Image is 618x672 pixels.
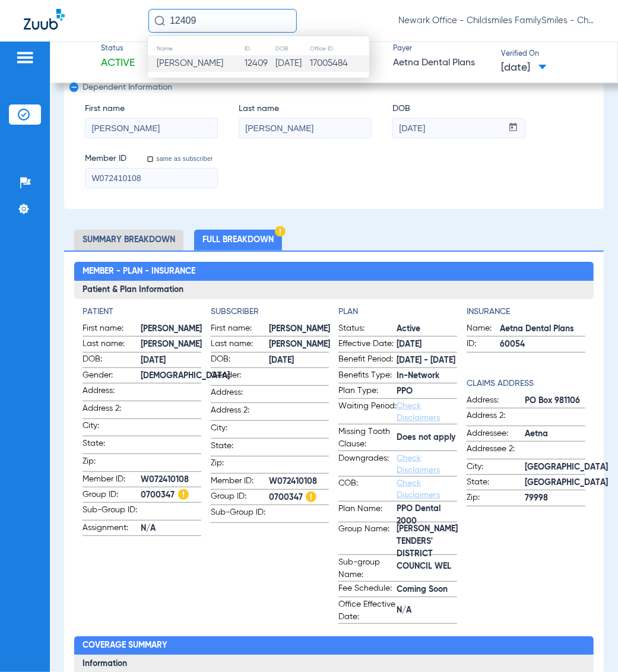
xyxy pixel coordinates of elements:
[85,103,218,115] span: First name
[397,354,457,367] span: [DATE] - [DATE]
[397,542,458,554] span: [PERSON_NAME] TENDERS' DISTRICT COUNCIL WEL
[275,42,309,55] th: DOB
[559,615,618,672] iframe: Chat Widget
[74,281,593,300] h3: Patient & Plan Information
[338,338,397,352] span: Effective Date:
[467,410,525,426] span: Address 2:
[269,323,330,335] span: [PERSON_NAME]
[148,9,297,33] input: Search for patients
[338,523,397,554] span: Group Name:
[15,50,34,65] img: hamburger-icon
[141,354,201,367] span: [DATE]
[338,452,397,476] span: Downgrades:
[83,369,141,383] span: Gender:
[500,323,585,335] span: Aetna Dental Plans
[194,230,282,251] li: Full Breakdown
[397,432,457,444] span: Does not apply
[239,103,372,115] span: Last name
[397,604,457,617] span: N/A
[211,440,269,456] span: State:
[141,338,202,351] span: [PERSON_NAME]
[83,402,141,419] span: Address 2:
[74,230,183,251] li: Summary Breakdown
[338,582,397,597] span: Fee Schedule:
[83,438,141,454] span: State:
[467,476,525,490] span: State:
[178,489,189,500] img: Hazard
[393,56,490,71] span: Aetna Dental Plans
[141,474,201,486] span: W072410108
[467,461,525,475] span: City:
[211,369,269,385] span: Gender:
[154,15,165,26] img: Search Icon
[83,522,141,536] span: Assignment:
[397,323,457,335] span: Active
[269,338,330,351] span: [PERSON_NAME]
[83,83,581,92] span: Dependent Information
[83,353,141,367] span: DOB:
[211,404,269,420] span: Address 2:
[500,338,585,351] span: 60054
[83,420,141,436] span: City:
[74,262,593,281] h2: Member - Plan - Insurance
[211,475,269,489] span: Member ID:
[309,55,369,72] td: 17005484
[467,443,525,459] span: Addressee 2:
[393,44,490,55] span: Payer
[309,42,369,55] th: Office ID
[141,489,201,502] span: 0700347
[275,55,309,72] td: [DATE]
[141,370,230,382] span: [DEMOGRAPHIC_DATA]
[338,369,397,383] span: Benefits Type:
[211,353,269,367] span: DOB:
[211,490,269,505] span: Group ID:
[83,504,141,520] span: Sub-Group ID:
[525,461,608,474] span: [GEOGRAPHIC_DATA]
[501,61,547,75] span: [DATE]
[397,509,457,522] span: PPO Dental 2000
[338,322,397,337] span: Status:
[338,503,397,522] span: Plan Name:
[392,103,525,115] span: DOB
[525,428,585,440] span: Aetna
[69,83,77,97] mat-icon: remove
[338,400,397,424] span: Waiting Period:
[244,55,275,72] td: 12409
[467,322,500,337] span: Name:
[85,153,126,165] span: Member ID
[211,322,269,337] span: First name:
[467,492,525,506] span: Zip:
[24,9,65,30] img: Zuub Logo
[467,394,525,408] span: Address:
[211,422,269,438] span: City:
[83,322,141,337] span: First name:
[211,457,269,473] span: Zip:
[269,476,329,488] span: W072410108
[338,477,397,501] span: COB:
[338,556,397,581] span: Sub-group Name:
[211,306,329,318] app-breakdown-title: Subscriber
[83,385,141,401] span: Address:
[83,489,141,503] span: Group ID:
[397,454,440,474] a: Check Disclaimers
[83,455,141,471] span: Zip:
[397,338,457,351] span: [DATE]
[269,354,329,367] span: [DATE]
[467,378,585,390] h4: Claims Address
[211,386,269,402] span: Address:
[83,473,141,487] span: Member ID:
[141,323,202,335] span: [PERSON_NAME]
[502,119,525,138] button: Open calendar
[338,306,457,318] app-breakdown-title: Plan
[467,306,585,318] h4: Insurance
[338,353,397,367] span: Benefit Period:
[154,154,213,163] label: same as subscriber
[211,338,269,352] span: Last name:
[398,15,594,27] span: Newark Office - Childsmiles FamilySmiles - ChildSmiles [GEOGRAPHIC_DATA] - [GEOGRAPHIC_DATA] Gene...
[83,306,201,318] h4: Patient
[101,56,135,71] span: Active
